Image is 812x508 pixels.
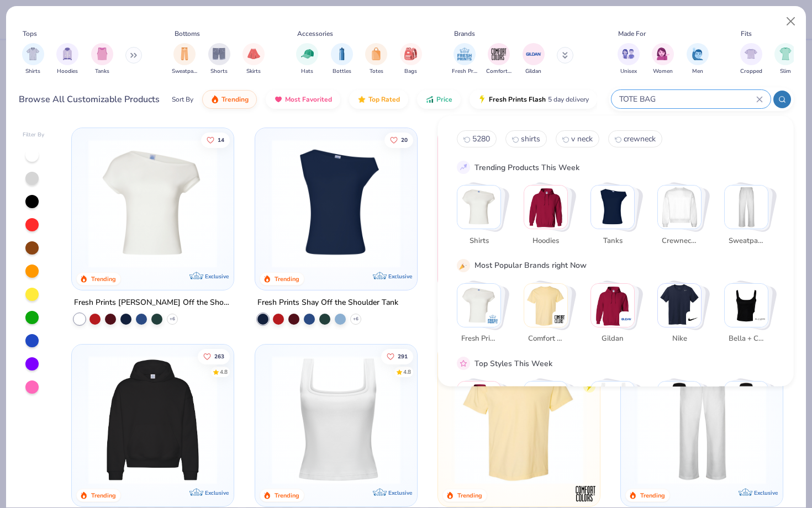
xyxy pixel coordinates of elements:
img: 63ed7c8a-03b3-4701-9f69-be4b1adc9c5f [406,356,546,484]
span: Fresh Prints Flash [489,95,546,104]
span: Exclusive [205,489,229,496]
img: Fresh Prints [457,283,500,326]
button: Like [384,132,413,147]
span: Hoodies [528,235,563,246]
img: Gildan Image [525,46,542,62]
img: Gildan [591,283,634,326]
span: + 6 [353,316,358,322]
span: Tanks [594,235,630,246]
img: trend_line.gif [458,162,468,172]
span: 14 [218,137,224,142]
button: Stack Card Button Outdoorsy [657,381,708,447]
button: Like [198,349,230,364]
div: Brands [454,29,475,39]
button: filter button [22,43,44,76]
button: Stack Card Button Fresh Prints [457,283,508,348]
div: Fresh Prints [PERSON_NAME] Off the Shoulder Top [74,296,231,310]
div: Browse All Customizable Products [19,93,160,106]
div: Filter By [23,131,45,139]
div: filter for Men [687,43,709,76]
button: Stack Card Button Classic [457,381,508,447]
img: Cropped Image [745,47,757,60]
span: Price [436,95,452,104]
img: 91acfc32-fd48-4d6b-bdad-a4c1a30ac3fc [83,356,223,484]
div: filter for Shorts [208,43,230,76]
button: Like [381,349,413,364]
button: Stack Card Button Athleisure [590,381,641,447]
img: Fresh Prints [487,313,498,324]
span: Shorts [210,67,228,76]
img: Totes Image [370,47,382,60]
div: Bottoms [175,29,200,39]
button: Stack Card Button Sweatpants [724,185,775,251]
img: 029b8af0-80e6-406f-9fdc-fdf898547912 [449,356,589,484]
div: Made For [618,29,646,39]
span: Gildan [525,67,541,76]
img: Shorts Image [213,47,225,60]
div: filter for Skirts [242,43,265,76]
input: Try "T-Shirt" [618,93,756,105]
div: filter for Totes [365,43,387,76]
span: 20 [400,137,407,142]
span: Exclusive [205,273,229,280]
button: filter button [687,43,709,76]
img: Crewnecks [658,186,701,229]
button: filter button [91,43,113,76]
button: filter button [618,43,640,76]
div: filter for Fresh Prints [452,43,477,76]
button: filter button [486,43,512,76]
img: df5250ff-6f61-4206-a12c-24931b20f13c [632,356,772,484]
img: Skirts Image [247,47,260,60]
span: 5280 [472,134,490,144]
div: filter for Unisex [618,43,640,76]
span: Sweatpants [172,67,197,76]
button: filter button [400,43,422,76]
img: Comfort Colors logo [574,483,597,505]
img: most_fav.gif [274,95,283,104]
button: Fresh Prints Flash5 day delivery [470,90,597,109]
button: Most Favorited [266,90,340,109]
div: filter for Sweatpants [172,43,197,76]
img: pink_star.gif [458,358,468,368]
img: Preppy [725,382,768,425]
img: Hoodies [524,186,567,229]
img: Slim Image [779,47,792,60]
img: Shirts [457,186,500,229]
span: Fresh Prints [461,334,497,345]
img: Unisex Image [622,47,635,60]
img: Comfort Colors [524,283,567,326]
button: filter button [740,43,762,76]
button: crewneck3 [608,130,662,147]
div: filter for Bottles [331,43,353,76]
div: filter for Comfort Colors [486,43,512,76]
span: Sweatpants [728,235,764,246]
img: Shirts Image [27,47,39,60]
button: Stack Card Button Hoodies [524,185,574,251]
button: Like [201,132,230,147]
div: Top Styles This Week [474,357,552,369]
span: v neck [571,134,593,144]
div: filter for Tanks [91,43,113,76]
button: Stack Card Button Tanks [590,185,641,251]
span: Shirts [25,67,40,76]
img: Hats Image [301,47,314,60]
span: Nike [661,334,697,345]
button: filter button [774,43,797,76]
img: Comfort Colors [554,313,565,324]
img: 5716b33b-ee27-473a-ad8a-9b8687048459 [266,139,406,268]
img: flash.gif [478,95,487,104]
button: filter button [523,43,545,76]
img: 94a2aa95-cd2b-4983-969b-ecd512716e9a [266,356,406,484]
img: Comfort Colors Image [491,46,507,62]
div: Fits [741,29,752,39]
span: Exclusive [388,273,412,280]
button: Stack Card Button Shirts [457,185,508,251]
img: Athleisure [591,382,634,425]
span: shirts [521,134,540,144]
img: party_popper.gif [458,260,468,270]
span: Most Favorited [285,95,332,104]
button: v neck2 [556,130,599,147]
img: TopRated.gif [357,95,366,104]
button: Stack Card Button Comfort Colors [524,283,574,348]
span: Fresh Prints [452,67,477,76]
